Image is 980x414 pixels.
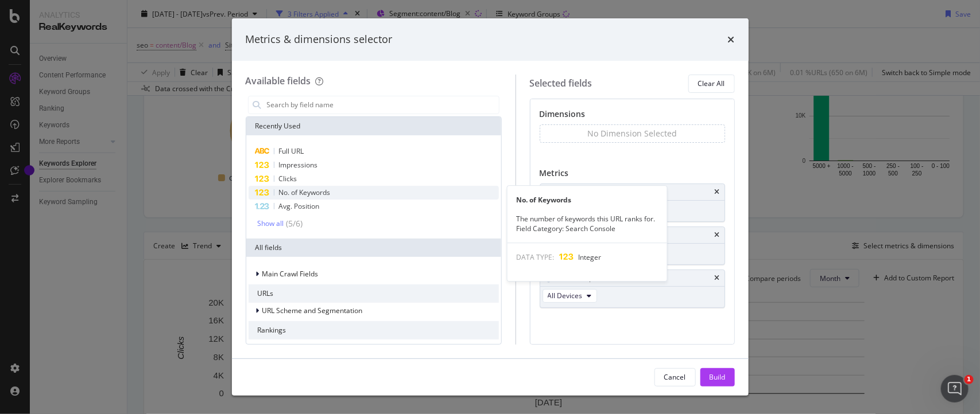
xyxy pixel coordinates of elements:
div: Selected fields [530,77,592,90]
span: Avg. Position [279,201,320,211]
div: No Dimension Selected [587,128,677,139]
button: Build [700,368,735,386]
div: Build [710,372,726,382]
div: times [728,32,735,47]
span: DATA TYPE: [516,253,554,263]
div: No. of Keywords [507,195,667,205]
div: times [715,275,720,282]
div: Rankings [249,321,499,339]
div: Metrics [540,167,725,183]
span: 1 [964,375,974,384]
div: Avg. PositiontimesAll Devices [540,183,725,222]
input: Search by field name [266,96,499,114]
button: Cancel [654,368,696,386]
span: Search Console [262,342,312,352]
div: The number of keywords this URL ranks for. Field Category: Search Console [507,214,667,233]
div: Cancel [664,372,686,382]
div: Show all [258,220,284,228]
button: All Devices [543,289,597,303]
div: ( 5 / 6 ) [284,218,303,229]
span: Main Crawl Fields [262,269,319,279]
div: times [715,232,720,239]
div: Clear All [698,79,725,88]
span: Impressions [279,160,318,170]
span: Full URL [279,146,304,156]
button: Clear All [688,75,735,93]
span: All Devices [548,291,583,300]
div: times [715,189,720,196]
div: Recently Used [246,117,501,135]
span: URL Scheme and Segmentation [262,306,363,315]
div: modal [232,18,749,396]
div: Metrics & dimensions selector [246,32,393,47]
div: URLs [249,284,499,303]
div: Available fields [246,75,311,87]
div: Dimensions [540,108,725,124]
div: All fields [246,239,501,257]
span: Integer [578,253,601,263]
span: No. of Keywords [279,188,331,197]
div: ImpressionstimesAll Devices [540,270,725,308]
span: Clicks [279,174,297,183]
iframe: Intercom live chat [941,375,969,403]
